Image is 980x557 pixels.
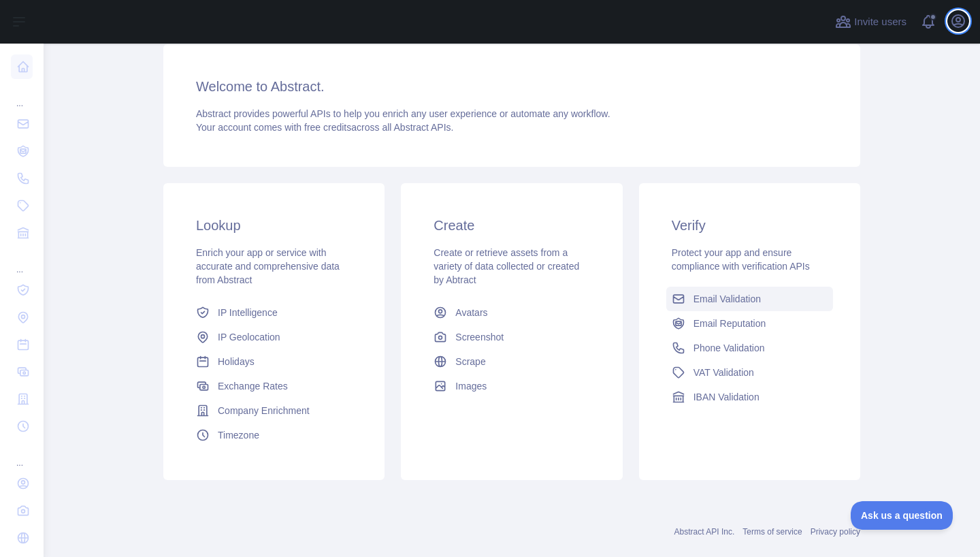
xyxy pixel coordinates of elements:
[11,248,33,275] div: ...
[428,349,595,374] a: Scrape
[196,77,828,96] h3: Welcome to Abstract.
[191,300,357,325] a: IP Intelligence
[693,292,761,306] span: Email Validation
[218,428,259,442] span: Timezone
[672,216,828,235] h3: Verify
[693,390,759,404] span: IBAN Validation
[672,247,810,272] span: Protect your app and ensure compliance with verification APIs
[434,247,579,285] span: Create or retrieve assets from a variety of data collected or created by Abtract
[455,355,485,368] span: Scrape
[428,325,595,349] a: Screenshot
[693,317,766,330] span: Email Reputation
[428,300,595,325] a: Avatars
[196,108,610,119] span: Abstract provides powerful APIs to help you enrich any user experience or automate any workflow.
[218,355,255,368] span: Holidays
[191,349,357,374] a: Holidays
[196,247,340,285] span: Enrich your app or service with accurate and comprehensive data from Abstract
[832,11,909,33] button: Invite users
[196,122,453,133] span: Your account comes with across all Abstract APIs.
[434,216,589,235] h3: Create
[666,311,833,336] a: Email Reputation
[455,306,487,319] span: Avatars
[742,527,802,537] a: Terms of service
[455,379,487,393] span: Images
[191,374,357,398] a: Exchange Rates
[11,441,33,468] div: ...
[218,306,278,319] span: IP Intelligence
[666,360,833,385] a: VAT Validation
[428,374,595,398] a: Images
[191,423,357,447] a: Timezone
[851,501,953,530] iframe: Toggle Customer Support
[666,287,833,311] a: Email Validation
[218,404,310,417] span: Company Enrichment
[854,14,906,30] span: Invite users
[218,330,280,344] span: IP Geolocation
[11,82,33,109] div: ...
[693,366,754,379] span: VAT Validation
[196,216,352,235] h3: Lookup
[191,325,357,349] a: IP Geolocation
[218,379,288,393] span: Exchange Rates
[666,385,833,409] a: IBAN Validation
[666,336,833,360] a: Phone Validation
[811,527,860,537] a: Privacy policy
[674,527,735,537] a: Abstract API Inc.
[693,341,765,355] span: Phone Validation
[191,398,357,423] a: Company Enrichment
[455,330,504,344] span: Screenshot
[304,122,351,133] span: free credits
